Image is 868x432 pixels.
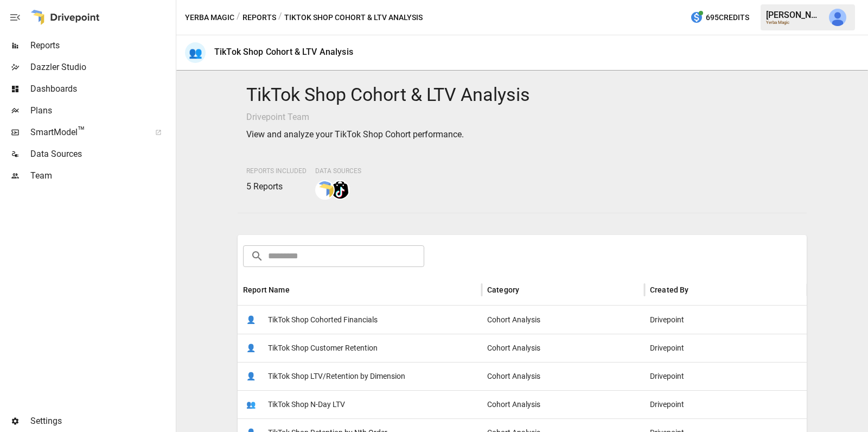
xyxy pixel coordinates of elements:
[766,20,822,25] div: Yerba Magic
[30,169,174,182] span: Team
[644,334,807,362] div: Drivepoint
[520,282,535,297] button: Sort
[822,2,853,33] button: Julie Wilton
[331,181,349,199] img: tiktok
[246,84,798,106] h4: TikTok Shop Cohort & LTV Analysis
[291,282,306,297] button: Sort
[644,306,807,334] div: Drivepoint
[243,312,259,328] span: 👤
[268,306,378,334] span: TikTok Shop Cohorted Financials
[690,282,705,297] button: Sort
[78,124,85,138] span: ™
[268,363,405,390] span: TikTok Shop LTV/Retention by Dimension
[185,42,206,63] div: 👥
[30,104,174,117] span: Plans
[644,362,807,390] div: Drivepoint
[30,39,174,52] span: Reports
[482,306,644,334] div: Cohort Analysis
[644,390,807,418] div: Drivepoint
[278,11,282,24] div: /
[482,334,644,362] div: Cohort Analysis
[766,10,822,20] div: [PERSON_NAME]
[316,181,334,199] img: smart model
[246,180,307,193] p: 5 Reports
[30,61,174,74] span: Dazzler Studio
[30,126,143,139] span: SmartModel
[30,82,174,96] span: Dashboards
[246,111,798,124] p: Drivepoint Team
[30,148,174,161] span: Data Sources
[243,396,259,412] span: 👥
[243,340,259,356] span: 👤
[243,285,290,294] div: Report Name
[243,368,259,384] span: 👤
[829,9,846,26] img: Julie Wilton
[268,391,345,418] span: TikTok Shop N-Day LTV
[237,11,240,24] div: /
[246,167,307,175] span: Reports Included
[268,334,378,362] span: TikTok Shop Customer Retention
[30,415,174,428] span: Settings
[214,47,353,57] div: TikTok Shop Cohort & LTV Analysis
[482,390,644,418] div: Cohort Analysis
[315,167,361,175] span: Data Sources
[246,128,798,141] p: View and analyze your TikTok Shop Cohort performance.
[242,11,276,24] button: Reports
[482,362,644,390] div: Cohort Analysis
[650,285,689,294] div: Created By
[706,11,749,24] span: 695 Credits
[686,8,754,28] button: 695Credits
[185,11,234,24] button: Yerba Magic
[487,285,519,294] div: Category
